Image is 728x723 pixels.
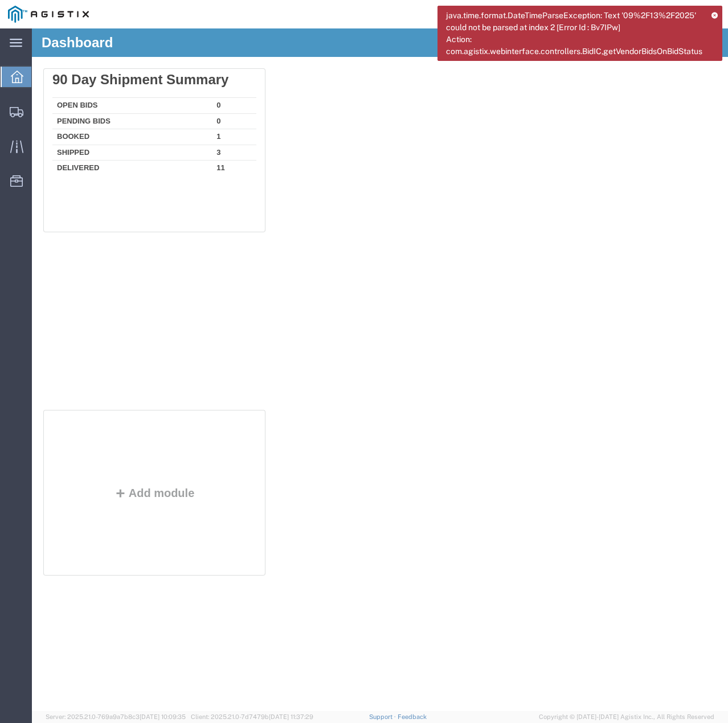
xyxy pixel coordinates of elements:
iframe: FS Legacy Container [32,28,728,711]
td: 0 [180,69,224,85]
a: Support [369,713,398,720]
td: Pending Bids [21,85,180,101]
span: [DATE] 10:09:35 [140,713,186,720]
button: Add module [79,458,166,471]
td: Shipped [21,116,180,132]
img: logo [8,6,89,23]
span: java.time.format.DateTimeParseException: Text '09%2F13%2F2025' could not be parsed at index 2 [Er... [446,10,704,57]
a: Feedback [398,713,427,720]
td: 3 [180,116,224,132]
td: 11 [180,132,224,145]
td: 0 [180,85,224,101]
span: Client: 2025.21.0-7d7479b [191,713,313,720]
td: Booked [21,101,180,117]
span: Server: 2025.21.0-769a9a7b8c3 [46,713,186,720]
td: Delivered [21,132,180,145]
span: [DATE] 11:37:29 [269,713,313,720]
span: Copyright © [DATE]-[DATE] Agistix Inc., All Rights Reserved [539,712,714,722]
td: 1 [180,101,224,117]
